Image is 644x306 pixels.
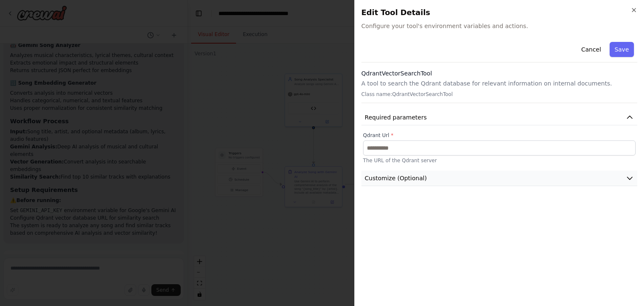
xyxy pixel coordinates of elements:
[361,91,637,98] p: Class name: QdrantVectorSearchTool
[361,69,637,78] h3: QdrantVectorSearchTool
[361,171,637,186] button: Customize (Optional)
[365,113,427,122] span: Required parameters
[576,42,606,57] button: Cancel
[365,174,427,182] span: Customize (Optional)
[363,132,636,139] label: Qdrant Url
[363,157,636,164] p: The URL of the Qdrant server
[361,22,637,30] span: Configure your tool's environment variables and actions.
[361,79,637,88] p: A tool to search the Qdrant database for relevant information on internal documents.
[361,7,637,18] h2: Edit Tool Details
[610,42,634,57] button: Save
[361,110,637,125] button: Required parameters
